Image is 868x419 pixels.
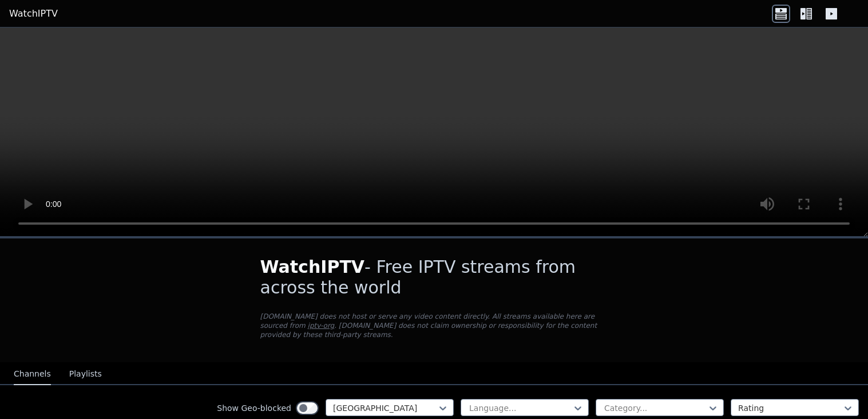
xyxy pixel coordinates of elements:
a: WatchIPTV [9,7,58,21]
label: Show Geo-blocked [217,402,291,414]
a: iptv-org [308,322,335,330]
button: Playlists [69,363,102,385]
p: [DOMAIN_NAME] does not host or serve any video content directly. All streams available here are s... [260,312,608,339]
span: WatchIPTV [260,257,365,277]
button: Channels [14,363,51,385]
h1: - Free IPTV streams from across the world [260,257,608,298]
